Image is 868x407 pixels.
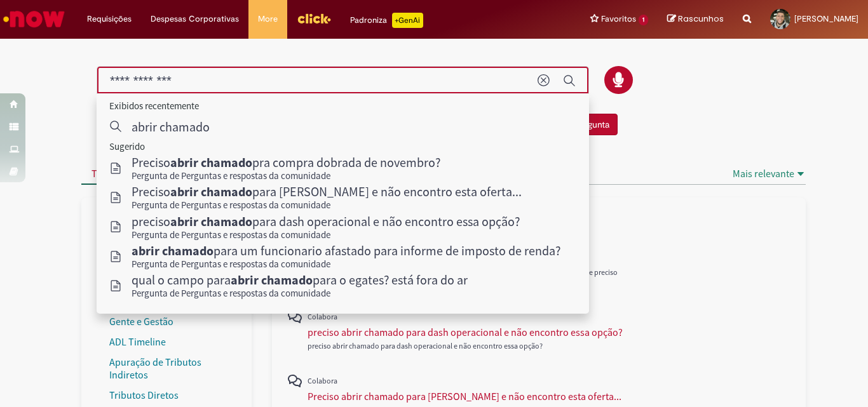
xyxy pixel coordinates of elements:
span: [PERSON_NAME] [794,13,858,24]
p: +GenAi [392,13,423,28]
img: click_logo_yellow_360x200.png [297,9,331,28]
span: Despesas Corporativas [151,13,239,25]
span: More [258,13,278,25]
a: Rascunhos [667,13,724,25]
span: 1 [639,15,648,25]
span: Rascunhos [678,13,724,25]
span: Favoritos [601,13,636,25]
div: Padroniza [350,13,423,28]
img: ServiceNow [1,6,67,32]
span: Requisições [87,13,132,25]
